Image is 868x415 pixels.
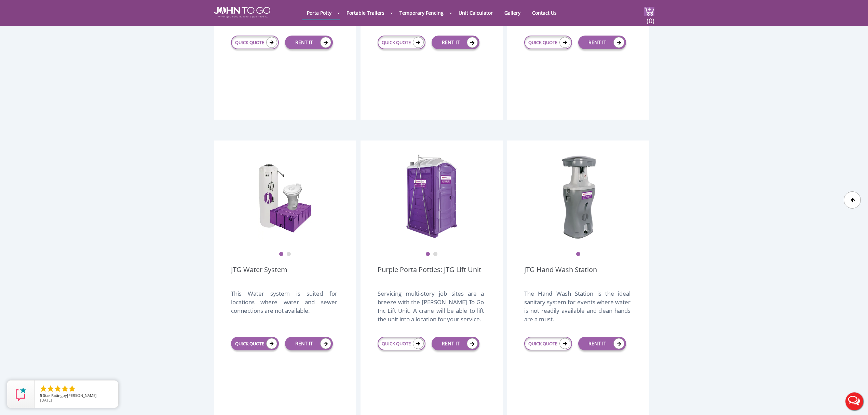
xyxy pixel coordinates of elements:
[378,36,425,49] a: QUICK QUOTE
[279,252,284,257] button: 1 of 2
[67,393,97,398] span: [PERSON_NAME]
[524,36,572,49] a: QUICK QUOTE
[286,252,291,257] button: 2 of 2
[578,36,626,49] a: RENT IT
[68,385,76,393] li: 
[54,385,62,393] li: 
[285,36,333,49] a: RENT IT
[14,387,28,401] img: Review Rating
[378,265,481,284] a: Purple Porta Potties: JTG Lift Unit
[432,36,479,49] a: RENT IT
[394,6,449,19] a: Temporary Fencing
[61,385,69,393] li: 
[527,6,562,19] a: Contact Us
[378,337,425,350] a: QUICK QUOTE
[231,36,279,49] a: QUICK QUOTE
[231,337,279,350] a: QUICK QUOTE
[341,6,390,19] a: Portable Trailers
[432,337,479,350] a: RENT IT
[43,393,63,398] span: Star Rating
[39,385,48,393] li: 
[425,252,430,257] button: 1 of 2
[231,289,337,322] div: This Water system is suited for locations where water and sewer connections are not available.
[524,289,630,322] div: The Hand Wash Station is the ideal sanitary system for events where water is not readily availabl...
[841,388,868,415] button: Live Chat
[40,393,113,398] span: by
[285,337,333,350] a: RENT IT
[433,252,438,257] button: 2 of 2
[453,6,498,19] a: Unit Calculator
[499,6,526,19] a: Gallery
[646,11,654,25] span: (0)
[40,393,42,398] span: 5
[524,265,597,284] a: JTG Hand Wash Station
[231,265,287,284] a: JTG Water System
[644,7,654,16] img: cart a
[40,398,52,403] span: [DATE]
[378,289,484,322] div: Servicing multi-story job sites are a breeze with the [PERSON_NAME] To Go Inc Lift Unit. A crane ...
[302,6,337,19] a: Porta Potty
[578,337,626,350] a: RENT IT
[46,385,55,393] li: 
[258,154,312,240] img: j2g fresh water system 1
[214,7,270,18] img: JOHN to go
[524,337,572,350] a: QUICK QUOTE
[576,252,581,257] button: 1 of 1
